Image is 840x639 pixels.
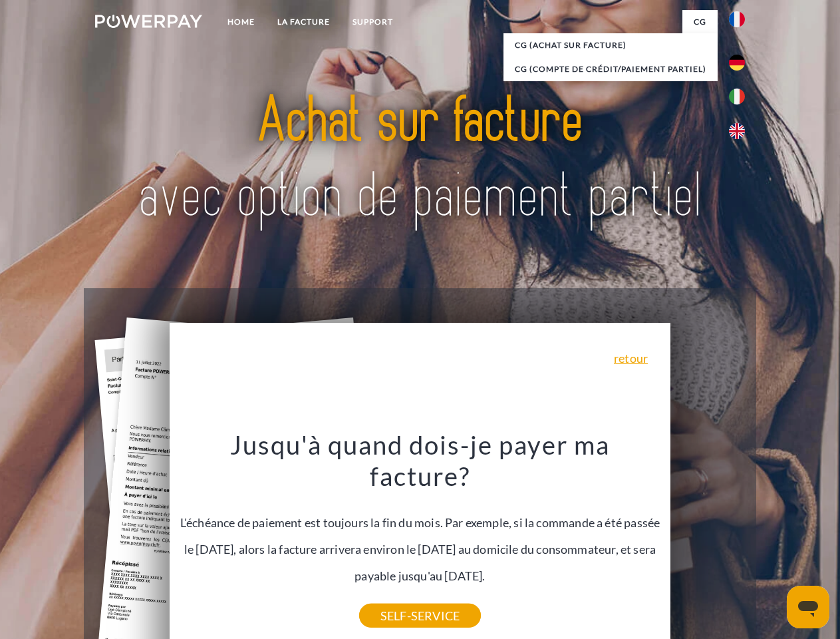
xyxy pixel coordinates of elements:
[729,11,745,27] img: fr
[729,55,745,71] img: de
[178,429,663,493] h3: Jusqu'à quand dois-je payer ma facture?
[95,15,202,28] img: logo-powerpay-white.svg
[178,429,663,616] div: L'échéance de paiement est toujours la fin du mois. Par exemple, si la commande a été passée le [...
[127,64,713,255] img: title-powerpay_fr.svg
[266,10,341,34] a: LA FACTURE
[341,10,404,34] a: Support
[682,10,718,34] a: CG
[614,352,648,364] a: retour
[787,586,829,628] iframe: Bouton de lancement de la fenêtre de messagerie
[729,89,745,105] img: it
[503,57,718,81] a: CG (Compte de crédit/paiement partiel)
[359,604,481,628] a: SELF-SERVICE
[729,123,745,139] img: en
[503,33,718,57] a: CG (achat sur facture)
[216,10,266,34] a: Home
